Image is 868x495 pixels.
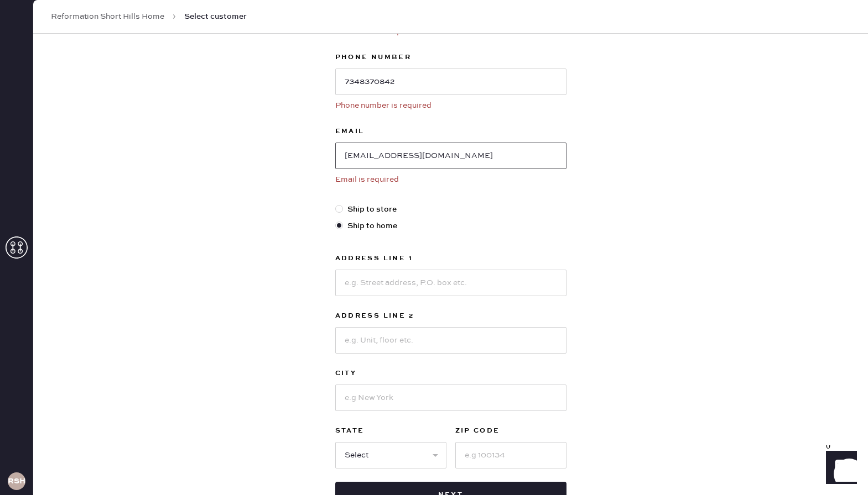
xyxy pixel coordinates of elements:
label: Address Line 1 [335,252,566,265]
h3: RSHA [8,477,25,485]
input: e.g (XXX) XXXXXX [335,69,566,95]
label: ZIP Code [455,424,566,438]
input: e.g 100134 [455,442,566,468]
input: e.g New York [335,385,566,411]
input: e.g. Unit, floor etc. [335,327,566,354]
label: Address Line 2 [335,309,566,323]
label: Email [335,125,566,138]
label: Ship to home [335,220,566,232]
label: Phone Number [335,51,566,64]
label: City [335,367,566,380]
label: Ship to store [335,203,566,215]
iframe: Front Chat [815,445,863,493]
a: Reformation Short Hills Home [51,11,164,22]
input: e.g. john@doe.com [335,143,566,169]
span: Select customer [184,11,247,22]
div: Email is required [335,173,566,186]
div: Phone number is required [335,99,566,112]
label: State [335,424,446,438]
input: e.g. Street address, P.O. box etc. [335,270,566,296]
